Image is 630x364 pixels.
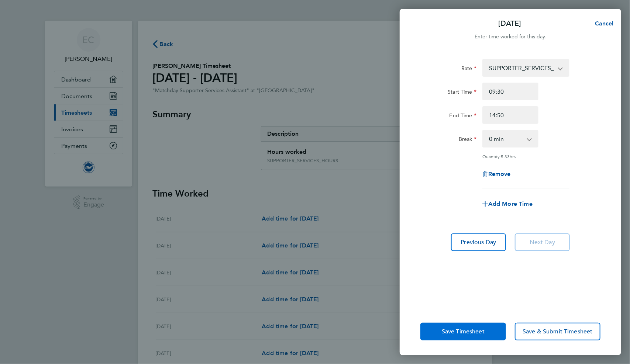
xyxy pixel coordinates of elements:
[482,171,511,177] button: Remove
[482,153,569,159] div: Quantity: hrs
[451,233,506,251] button: Previous Day
[488,200,533,207] span: Add More Time
[583,16,621,31] button: Cancel
[461,239,496,246] span: Previous Day
[459,136,476,145] label: Break
[515,323,600,340] button: Save & Submit Timesheet
[499,18,521,29] p: [DATE]
[448,89,476,97] label: Start Time
[593,20,614,27] span: Cancel
[488,170,511,177] span: Remove
[461,65,476,74] label: Rate
[482,83,538,100] input: E.g. 08:00
[420,323,506,340] button: Save Timesheet
[523,328,593,335] span: Save & Submit Timesheet
[442,328,485,335] span: Save Timesheet
[450,112,476,121] label: End Time
[482,201,533,207] button: Add More Time
[501,153,510,159] span: 5.33
[400,32,621,41] div: Enter time worked for this day.
[482,106,538,124] input: E.g. 18:00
